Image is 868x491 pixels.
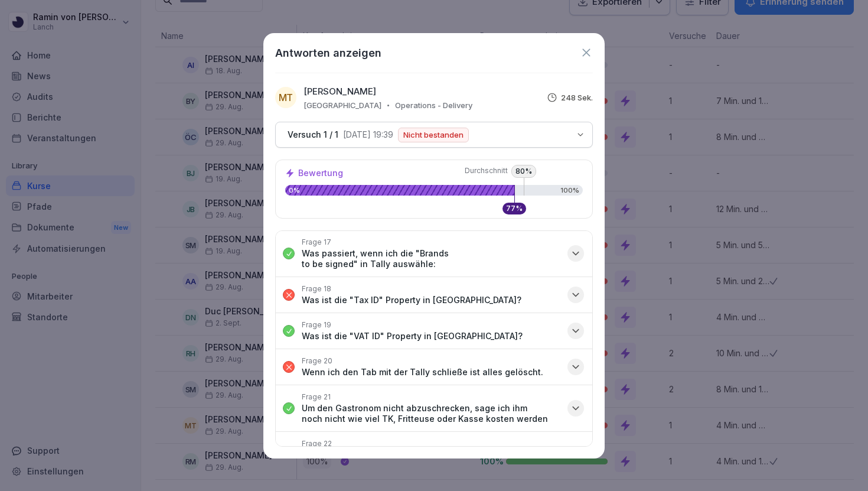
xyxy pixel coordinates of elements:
p: Wenn ich den Tab mit der Tally schließe ist alles gelöscht. [302,367,543,378]
p: Frage 21 [302,392,331,402]
button: Frage 21Um den Gastronom nicht abzuschrecken, sage ich ihm noch nicht wie viel TK, Fritteuse oder... [276,385,592,431]
p: Um den Gastronom nicht abzuschrecken, sage ich ihm noch nicht wie viel TK, Fritteuse oder Kasse k... [302,403,560,424]
p: Frage 22 [302,439,332,448]
p: 80 % [511,165,536,178]
p: [PERSON_NAME] [304,85,376,99]
button: Frage 22Warum braucht man zusätzlich zu der Store number auch die Handynummer? [276,432,592,478]
button: Frage 19Was ist die "VAT ID" Property in [GEOGRAPHIC_DATA]? [276,313,592,349]
p: Versuch 1 / 1 [288,129,338,140]
p: 248 Sek. [561,93,593,102]
p: Frage 17 [302,238,331,247]
p: Nicht bestanden [403,131,464,139]
p: Was ist die "Tax ID" Property in [GEOGRAPHIC_DATA]? [302,295,521,305]
p: Frage 18 [302,284,331,294]
h1: Antworten anzeigen [275,45,381,61]
p: Was passiert, wenn ich die "Brands to be signed" in Tally auswähle: [302,248,560,269]
p: Frage 19 [302,320,331,330]
p: Was ist die "VAT ID" Property in [GEOGRAPHIC_DATA]? [302,331,523,342]
p: Frage 20 [302,356,332,366]
p: Operations - Delivery [395,100,472,110]
p: [GEOGRAPHIC_DATA] [304,100,381,110]
p: 100% [560,187,579,194]
p: Bewertung [298,169,343,177]
p: 77 % [506,205,523,212]
span: Durchschnitt [437,166,508,175]
p: 0% [285,187,514,194]
button: Frage 18Was ist die "Tax ID" Property in [GEOGRAPHIC_DATA]? [276,277,592,313]
p: [DATE] 19:39 [343,130,393,139]
div: MT [275,87,296,108]
button: Frage 17Was passiert, wenn ich die "Brands to be signed" in Tally auswähle: [276,230,592,277]
button: Frage 20Wenn ich den Tab mit der Tally schließe ist alles gelöscht. [276,349,592,385]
